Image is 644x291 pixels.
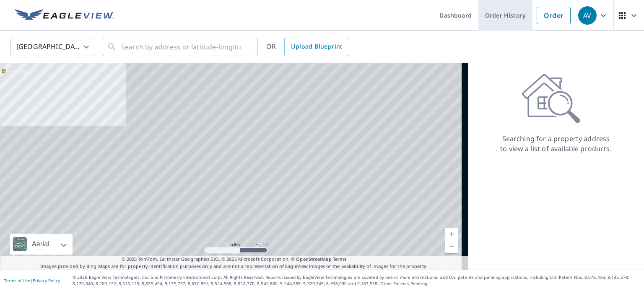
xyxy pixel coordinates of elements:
[500,134,612,154] p: Searching for a property address to view a list of available products.
[73,274,640,287] p: © 2025 Eagle View Technologies, Inc. and Pictometry International Corp. All Rights Reserved. Repo...
[291,41,342,52] span: Upload Blueprint
[284,38,349,56] a: Upload Blueprint
[121,35,241,59] input: Search by address or latitude-longitude
[10,35,94,59] div: [GEOGRAPHIC_DATA]
[266,38,349,56] div: OR
[10,234,73,255] div: Aerial
[33,278,60,283] a: Privacy Policy
[29,234,52,255] div: Aerial
[15,9,114,22] img: EV Logo
[578,6,597,25] div: AV
[445,240,458,253] a: Current Level 5, Zoom Out
[445,228,458,240] a: Current Level 5, Zoom In
[333,256,347,262] a: Terms
[537,7,571,24] a: Order
[4,278,60,283] p: |
[122,256,347,263] span: © 2025 TomTom, Earthstar Geographics SIO, © 2025 Microsoft Corporation, ©
[4,278,30,283] a: Terms of Use
[296,256,331,262] a: OpenStreetMap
